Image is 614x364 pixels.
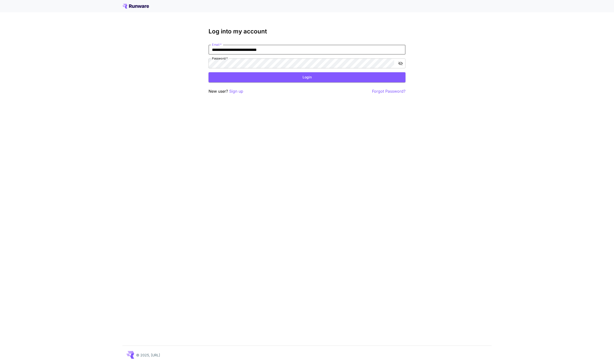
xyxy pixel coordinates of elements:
p: New user? [209,88,243,94]
button: Sign up [229,88,243,94]
h3: Log into my account [209,28,405,35]
button: Forgot Password? [372,88,405,94]
button: Login [209,72,405,82]
label: Password [212,56,228,60]
label: Email [212,43,222,47]
button: toggle password visibility [396,59,405,68]
p: © 2025, [URL] [136,352,160,358]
